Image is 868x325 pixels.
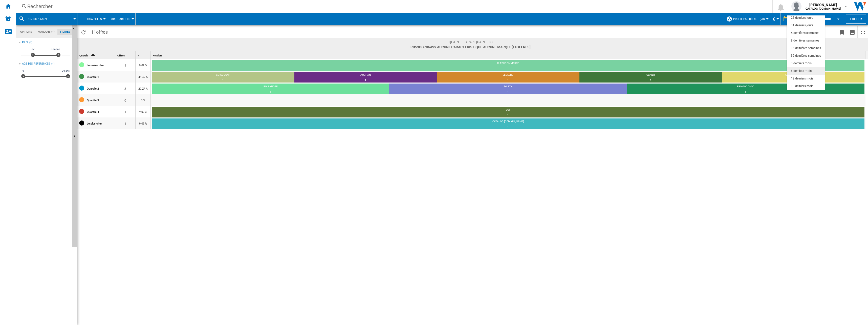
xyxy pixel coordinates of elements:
[791,23,813,28] div: 31 derniers jours
[791,61,812,66] div: 3 derniers mois
[791,69,812,73] div: 6 derniers mois
[791,38,819,43] div: 8 dernières semaines
[791,84,813,88] div: 18 derniers mois
[791,54,821,58] div: 32 dernières semaines
[791,16,813,20] div: 28 derniers jours
[791,76,813,81] div: 12 derniers mois
[791,31,819,35] div: 4 dernières semaines
[791,46,821,50] div: 16 dernières semaines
